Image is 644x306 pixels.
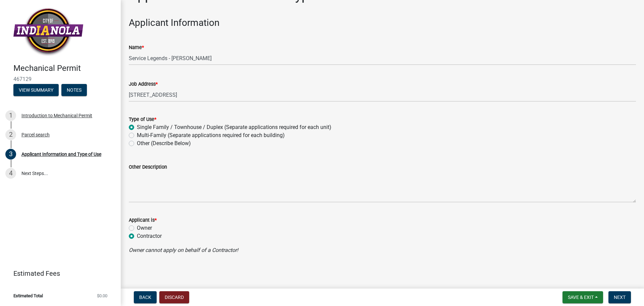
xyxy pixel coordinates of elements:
[137,224,152,232] label: Owner
[129,117,156,122] label: Type of Use
[137,123,331,131] label: Single Family / Townhouse / Duplex (Separate applications required for each unit)
[21,132,50,137] div: Parcel search
[5,129,16,140] div: 2
[97,294,107,298] span: $0.00
[614,295,626,300] span: Next
[137,232,162,240] label: Contractor
[562,291,603,303] button: Save & Exit
[5,149,16,160] div: 3
[61,88,87,93] wm-modal-confirm: Notes
[13,84,59,96] button: View Summary
[21,113,92,118] div: Introduction to Mechanical Permit
[13,76,107,82] span: 467129
[5,110,16,121] div: 1
[13,294,43,298] span: Estimated Total
[61,84,87,96] button: Notes
[129,82,158,87] label: Job Address
[129,165,167,170] label: Other Description
[5,168,16,179] div: 4
[21,152,101,157] div: Applicant Information and Type of Use
[159,291,189,303] button: Discard
[129,45,144,50] label: Name
[568,295,594,300] span: Save & Exit
[137,139,191,147] label: Other (Describe Below)
[13,88,59,93] wm-modal-confirm: Summary
[134,291,157,303] button: Back
[139,295,151,300] span: Back
[608,291,631,303] button: Next
[137,131,285,139] label: Multi-Family (Separate applications required for each building)
[13,63,115,73] h4: Mechanical Permit
[13,7,83,56] img: City of Indianola, Iowa
[5,267,110,280] a: Estimated Fees
[129,218,157,223] label: Applicant is
[129,17,636,29] h3: Applicant Information
[129,247,238,253] i: Owner cannot apply on behalf of a Contractor!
